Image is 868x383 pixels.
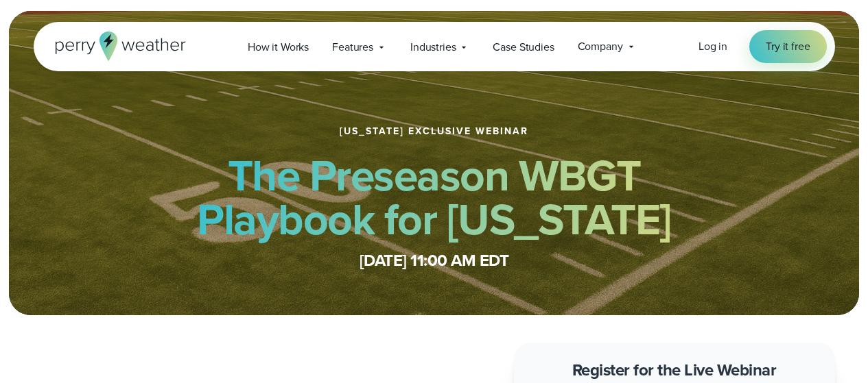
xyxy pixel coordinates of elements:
[749,30,826,63] a: Try it free
[766,38,810,55] span: Try it free
[360,248,509,273] strong: [DATE] 11:00 AM EDT
[410,39,456,55] span: Industries
[578,38,623,55] span: Company
[332,39,373,55] span: Features
[493,39,554,55] span: Case Studies
[248,39,309,55] span: How it Works
[572,358,777,382] strong: Register for the Live Webinar
[481,33,565,61] a: Case Studies
[699,38,727,55] a: Log in
[236,33,320,61] a: How it Works
[340,126,528,137] h1: [US_STATE] Exclusive Webinar
[197,143,671,251] strong: The Preseason WBGT Playbook for [US_STATE]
